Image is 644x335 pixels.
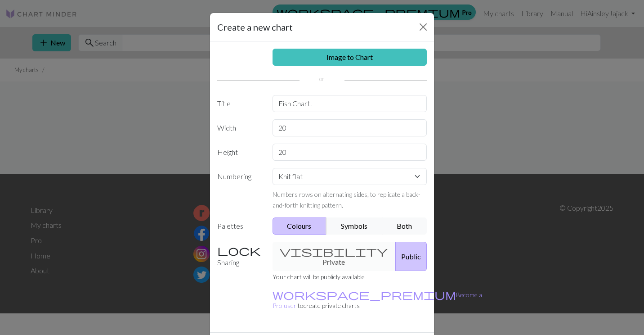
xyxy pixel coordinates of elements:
button: Colours [273,217,327,235]
a: Image to Chart [273,49,427,66]
label: Title [212,95,267,112]
label: Width [212,119,267,136]
small: Your chart will be publicly available [273,273,365,281]
span: workspace_premium [273,288,456,301]
label: Numbering [212,168,267,210]
label: Palettes [212,217,267,235]
small: Numbers rows on alternating sides, to replicate a back-and-forth knitting pattern. [273,190,420,209]
h5: Create a new chart [217,20,293,34]
button: Both [382,217,427,235]
small: to create private charts [273,291,482,309]
button: Symbols [326,217,383,235]
label: Height [212,144,267,161]
label: Sharing [212,242,267,271]
button: Public [395,242,427,271]
button: Close [416,20,430,34]
a: Become a Pro user [273,291,482,309]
